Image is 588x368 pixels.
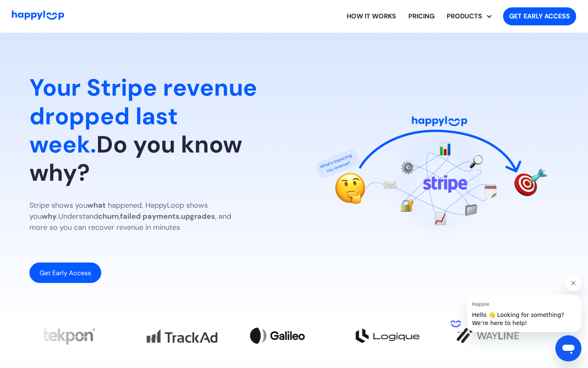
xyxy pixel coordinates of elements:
a: Go to Home Page [12,11,64,22]
div: PRODUCTS [447,3,497,29]
strong: upgrades [181,211,215,221]
em: . [57,211,58,221]
div: PRODUCTS [441,11,488,21]
iframe: Sulje viesti käyttäjältä Happie [565,275,581,291]
a: Get Early Access [29,263,101,283]
a: View HappyLoop pricing plans [402,3,441,29]
a: Learn how HappyLoop works [341,3,402,29]
img: HappyLoop Logo [12,11,64,20]
iframe: Viesti käyttäjältä Happie [467,294,581,332]
strong: why [42,211,57,221]
iframe: Viestintäikkunan käynnistyspainike [555,335,581,361]
strong: what [87,200,106,210]
div: Happie sanoo: “Hello 👋 Looking for something? We’re here to help!”. Avaa viestintäikkuna keskuste... [448,275,581,332]
p: Stripe shows you happened. HappyLoop shows you Understand , , , and more so you can recover reven... [29,200,250,233]
strong: churn [98,211,119,221]
iframe: ei sisältöä [448,316,464,332]
a: Get started with HappyLoop [503,7,576,25]
div: Explore HappyLoop use cases [441,3,497,29]
strong: failed payments [120,211,180,221]
span: Your Stripe revenue dropped last week. [29,72,257,159]
h1: Do you know why? [29,74,281,186]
